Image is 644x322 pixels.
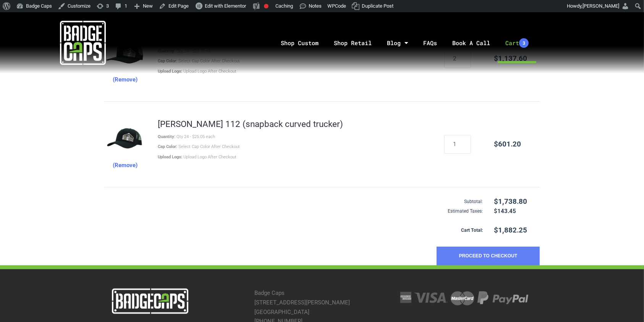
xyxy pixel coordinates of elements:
a: FAQs [416,23,445,63]
span: Quantity: [158,134,175,139]
span: Cart Total: [104,226,489,235]
span: Upload Logo After Checkout [183,154,236,159]
a: Shop Retail [326,23,379,63]
img: badgecaps white logo with green acccent [60,20,106,66]
span: Subtotal: [104,197,489,207]
span: [PERSON_NAME] [583,3,619,9]
span: Upload Logo: [158,154,182,159]
img: BadgeCaps - Richardson 112 [104,119,146,161]
div: $601.20 [494,140,540,149]
span: Edit with Elementor [205,3,246,9]
img: Credit Cards Accepted [396,288,531,307]
span: $143.45 [494,207,540,216]
a: Badge Caps[STREET_ADDRESS][PERSON_NAME][GEOGRAPHIC_DATA] [254,289,350,315]
button: (Remove) [113,75,138,85]
span: Qty 24 - $25.05 each [176,134,215,139]
a: Blog [379,23,416,63]
a: Book A Call [445,23,498,63]
span: $1,738.80 [494,197,540,207]
nav: Menu [165,23,644,63]
a: Cart3 [498,23,536,63]
span: Cap Color: [158,144,177,149]
a: Shop Custom [273,23,326,63]
button: (Remove) [113,161,138,170]
span: Select Cap Color After Checkout [178,144,240,149]
span: Estimated Taxes: [104,207,489,216]
iframe: Chat Widget [606,285,644,322]
span: $1,882.25 [494,226,540,235]
div: Focus keyphrase not set [264,4,269,8]
button: Proceed to Checkout [437,247,540,266]
img: badgecaps horizontal logo with green accent [112,288,188,314]
a: [PERSON_NAME] 112 (snapback curved trucker) [158,119,343,129]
